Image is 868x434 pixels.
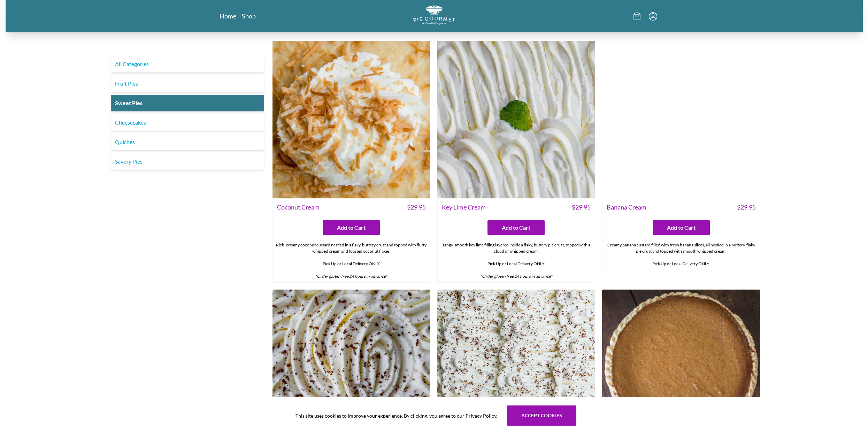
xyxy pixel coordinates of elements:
span: $ 29.95 [737,203,756,212]
a: Shop [242,12,256,20]
span: Add to Cart [502,223,530,232]
img: Banana Cream [602,41,760,198]
span: This site uses cookies to improve your experience. By clicking, you agree to our Privacy Policy. [295,412,497,419]
a: Fruit Pies [111,75,264,92]
button: Add to Cart [487,220,545,235]
img: logo [413,6,455,25]
a: Cheesecakes [111,114,264,131]
a: Sweet Pies [111,95,264,111]
em: *Order gluten free 24 hours in advance* [315,274,387,279]
span: Key Lime Cream [442,203,486,212]
button: Menu [649,12,657,21]
div: Creamy banana custard filled with fresh banana slices, all nestled in a buttery, flaky pie crust ... [602,239,760,276]
a: Savory Pies [111,153,264,170]
img: Coconut Cream [272,41,430,198]
div: Rich, creamy coconut custard nestled in a flaky, buttery crust and topped with fluffy whipped cre... [273,239,430,282]
span: Add to Cart [337,223,366,232]
button: Add to Cart [653,220,710,235]
span: Coconut Cream [277,203,320,212]
a: All Categories [111,56,264,72]
a: Logo [413,6,455,27]
span: Add to Cart [667,223,696,232]
a: Quiches [111,134,264,150]
button: Accept cookies [507,405,576,426]
span: $ 29.95 [572,203,591,212]
a: Home [220,12,236,20]
em: *Order gluten free 24 hours in advance* [480,274,552,279]
img: Key Lime Cream [437,41,595,198]
span: Banana Cream [607,203,646,212]
span: $ 29.95 [407,203,426,212]
button: Add to Cart [323,220,380,235]
div: Tangy, smooth key lime filling layered inside a flaky, buttery pie crust, topped with a cloud of ... [438,239,595,282]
